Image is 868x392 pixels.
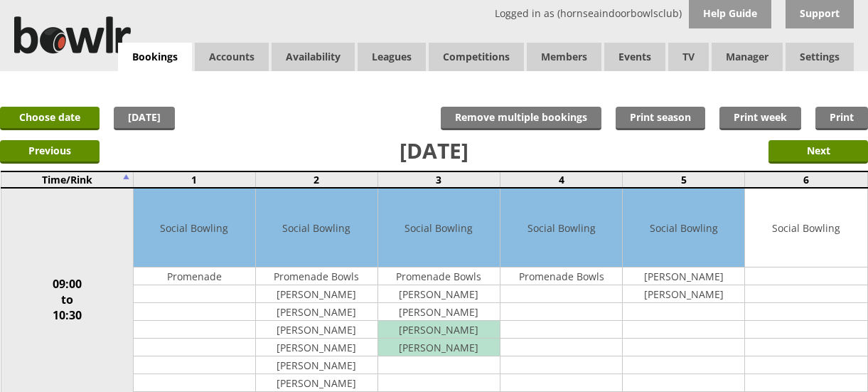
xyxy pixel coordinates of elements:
[255,171,377,188] td: 2
[745,171,867,188] td: 6
[500,171,623,188] td: 4
[429,43,524,71] a: Competitions
[378,285,500,303] td: [PERSON_NAME]
[378,189,500,267] td: Social Bowling
[378,267,500,285] td: Promenade Bowls
[133,171,255,188] td: 1
[623,285,744,303] td: [PERSON_NAME]
[134,267,255,285] td: Promenade
[256,339,377,356] td: [PERSON_NAME]
[256,267,377,285] td: Promenade Bowls
[272,43,355,71] a: Availability
[623,171,745,188] td: 5
[441,107,601,130] input: Remove multiple bookings
[195,43,269,71] span: Accounts
[378,321,500,339] td: [PERSON_NAME]
[358,43,426,71] a: Leagues
[256,189,377,267] td: Social Bowling
[377,171,500,188] td: 3
[500,267,622,285] td: Promenade Bowls
[256,321,377,339] td: [PERSON_NAME]
[745,189,867,267] td: Social Bowling
[786,43,854,71] span: Settings
[500,189,622,267] td: Social Bowling
[815,107,868,130] a: Print
[712,43,783,71] span: Manager
[719,107,801,130] a: Print week
[134,189,255,267] td: Social Bowling
[623,267,744,285] td: [PERSON_NAME]
[256,303,377,321] td: [PERSON_NAME]
[378,303,500,321] td: [PERSON_NAME]
[527,43,601,71] span: Members
[256,356,377,374] td: [PERSON_NAME]
[118,43,192,72] a: Bookings
[604,43,665,71] a: Events
[1,171,133,188] td: Time/Rink
[668,43,709,71] span: TV
[114,107,175,130] a: [DATE]
[256,374,377,392] td: [PERSON_NAME]
[378,339,500,356] td: [PERSON_NAME]
[623,189,744,267] td: Social Bowling
[256,285,377,303] td: [PERSON_NAME]
[616,107,705,130] a: Print season
[768,140,868,164] input: Next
